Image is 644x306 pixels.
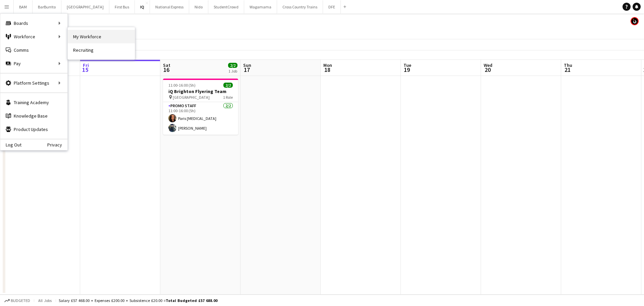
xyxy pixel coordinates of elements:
[135,0,150,13] button: IQ
[59,298,217,303] div: Salary £57 468.00 + Expenses £200.00 + Subsistence £20.00 =
[166,298,217,303] span: Total Budgeted £57 688.00
[33,0,61,13] button: BarBurrito
[242,66,251,74] span: 17
[484,62,492,68] span: Wed
[0,123,67,136] a: Product Updates
[243,62,251,68] span: Sun
[483,66,492,74] span: 20
[0,96,67,109] a: Training Academy
[323,0,341,13] button: DFE
[150,0,189,13] button: National Express
[163,102,238,135] app-card-role: Promo Staff2/211:00-16:00 (5h)Paris [MEDICAL_DATA][PERSON_NAME]
[322,66,332,74] span: 18
[163,88,238,94] h3: iQ Brighton Flyering Team
[0,76,67,90] div: Platform Settings
[277,0,323,13] button: Cross Country Trains
[14,0,33,13] button: BAM
[11,298,30,303] span: Budgeted
[223,95,233,100] span: 1 Role
[163,62,170,68] span: Sat
[83,62,89,68] span: Fri
[563,66,572,74] span: 21
[0,43,67,57] a: Comms
[223,83,233,88] span: 2/2
[0,142,21,147] a: Log Out
[68,43,135,57] a: Recruiting
[109,0,135,13] button: First Bus
[0,30,67,43] div: Workforce
[323,62,332,68] span: Mon
[61,0,109,13] button: [GEOGRAPHIC_DATA]
[564,62,572,68] span: Thu
[47,142,67,147] a: Privacy
[228,69,237,74] div: 1 Job
[228,63,237,68] span: 2/2
[3,297,31,304] button: Budgeted
[0,109,67,123] a: Knowledge Base
[0,16,67,30] div: Boards
[168,83,196,88] span: 11:00-16:00 (5h)
[162,66,170,74] span: 16
[82,66,89,74] span: 15
[404,62,411,68] span: Tue
[402,66,411,74] span: 19
[173,95,210,100] span: [GEOGRAPHIC_DATA]
[244,0,277,13] button: Wagamama
[0,57,67,70] div: Pay
[189,0,208,13] button: Nido
[163,79,238,135] app-job-card: 11:00-16:00 (5h)2/2iQ Brighton Flyering Team [GEOGRAPHIC_DATA]1 RolePromo Staff2/211:00-16:00 (5h...
[631,17,639,25] app-user-avatar: Tim Bodenham
[68,30,135,43] a: My Workforce
[37,298,53,303] span: All jobs
[208,0,244,13] button: StudentCrowd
